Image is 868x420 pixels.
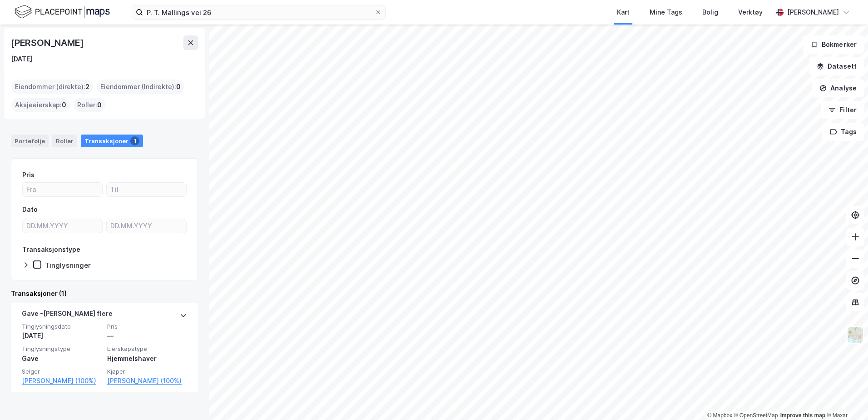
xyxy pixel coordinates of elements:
div: Transaksjoner [81,135,143,147]
div: Eiendommer (direkte) : [11,80,93,94]
button: Analyse [812,79,864,97]
div: Eiendommer (Indirekte) : [97,80,184,94]
span: 2 [85,81,89,92]
div: Tinglysninger [45,261,91,270]
button: Bokmerker [803,35,864,54]
div: Roller [52,135,77,147]
div: [DATE] [22,330,102,341]
span: Pris [107,323,187,330]
div: 1 [130,136,139,145]
input: Søk på adresse, matrikkel, gårdeiere, leietakere eller personer [143,5,375,19]
div: Dato [22,204,38,215]
img: logo.f888ab2527a4732fd821a326f86c7f29.svg [15,4,110,20]
div: [DATE] [11,54,32,65]
iframe: Chat Widget [823,376,868,420]
button: Tags [822,123,864,141]
div: Bolig [702,7,718,18]
img: Z [847,326,864,344]
span: Tinglysningsdato [22,323,102,330]
div: Portefølje [11,135,49,147]
div: [PERSON_NAME] [11,35,85,50]
input: Fra [23,183,102,196]
div: Pris [22,170,35,180]
a: [PERSON_NAME] (100%) [107,375,187,386]
a: [PERSON_NAME] (100%) [22,375,102,386]
span: 0 [97,100,102,110]
button: Datasett [809,57,864,75]
div: Mine Tags [650,7,682,18]
div: Gave [22,353,102,364]
div: — [107,330,187,341]
span: 0 [62,100,66,110]
a: Mapbox [707,412,732,419]
div: Gave - [PERSON_NAME] flere [22,308,113,323]
a: Improve this map [780,412,825,419]
span: Tinglysningstype [22,345,102,353]
input: DD.MM.YYYY [107,219,186,233]
div: Aksjeeierskap : [11,98,70,112]
input: DD.MM.YYYY [23,219,102,233]
div: Transaksjonstype [22,244,80,255]
div: [PERSON_NAME] [787,7,839,18]
div: Hjemmelshaver [107,353,187,364]
a: OpenStreetMap [734,412,778,419]
div: Kart [617,7,630,18]
div: Transaksjoner (1) [11,288,198,299]
span: Kjøper [107,368,187,375]
button: Filter [821,101,864,119]
div: Roller : [74,98,105,112]
span: Eierskapstype [107,345,187,353]
div: Verktøy [738,7,763,18]
span: Selger [22,368,102,375]
input: Til [107,183,186,196]
span: 0 [176,81,181,92]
